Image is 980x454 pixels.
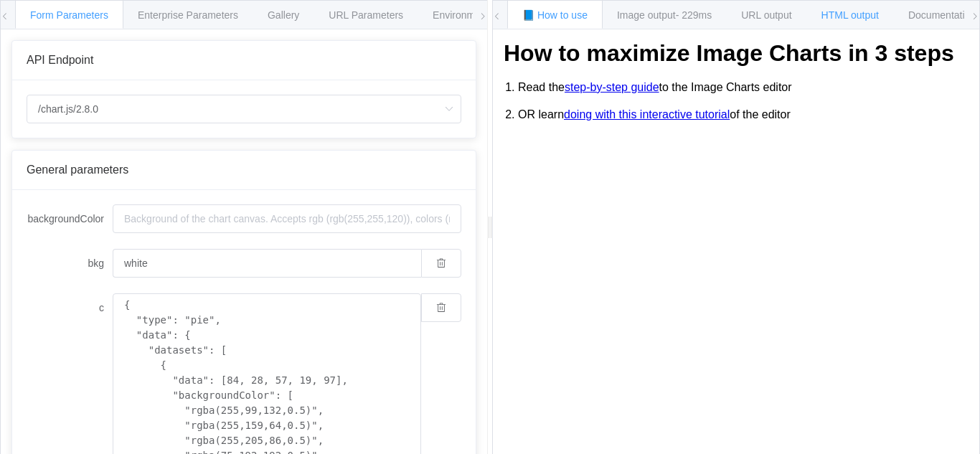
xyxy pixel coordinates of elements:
span: 📘 How to use [522,9,588,21]
input: Background of the chart canvas. Accepts rgb (rgb(255,255,120)), colors (red), and url-encoded hex... [113,249,421,278]
label: backgroundColor [27,204,113,233]
input: Background of the chart canvas. Accepts rgb (rgb(255,255,120)), colors (red), and url-encoded hex... [113,204,461,233]
span: Image output [617,9,712,21]
a: step-by-step guide [565,81,659,94]
label: c [27,293,113,322]
span: Form Parameters [30,9,108,21]
li: Read the to the Image Charts editor [518,74,969,101]
span: Enterprise Parameters [138,9,238,21]
h1: How to maximize Image Charts in 3 steps [504,40,969,67]
span: HTML output [821,9,879,21]
span: - 229ms [676,9,712,21]
input: Select [27,95,461,123]
li: OR learn of the editor [518,101,969,128]
span: API Endpoint [27,54,93,66]
a: doing with this interactive tutorial [564,108,730,121]
span: URL Parameters [329,9,403,21]
span: Gallery [268,9,299,21]
span: General parameters [27,164,128,176]
span: URL output [741,9,791,21]
span: Documentation [908,9,976,21]
span: Environments [433,9,494,21]
label: bkg [27,249,113,278]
